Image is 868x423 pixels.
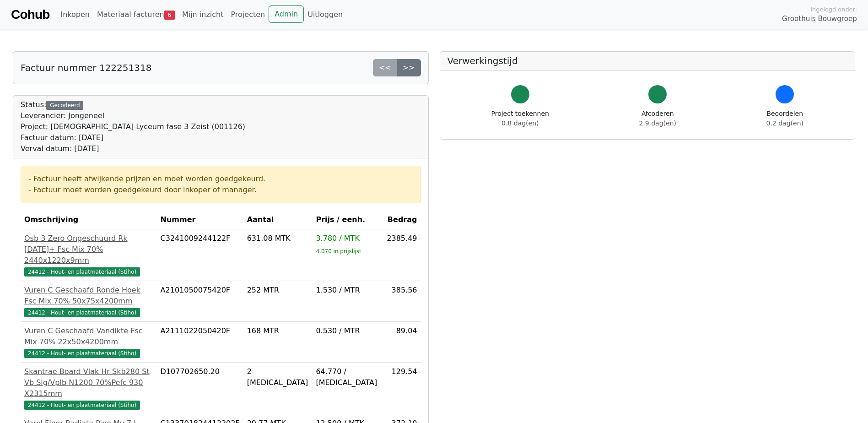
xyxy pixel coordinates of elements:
th: Prijs / eenh. [312,211,383,229]
span: 24412 - Hout- en plaatmateriaal (Stiho) [24,401,140,410]
a: >> [397,59,421,76]
td: 385.56 [383,281,421,322]
div: Afcoderen [639,109,676,128]
div: 1.530 / MTR [316,285,379,296]
div: Beoordelen [766,109,803,128]
sub: 4.070 in prijslijst [316,248,361,255]
th: Nummer [157,211,243,229]
a: Osb 3 Zero Ongeschuurd Rk [DATE]+ Fsc Mix 70% 2440x1220x9mm24412 - Hout- en plaatmateriaal (Stiho) [24,233,153,277]
span: 2.9 dag(en) [639,119,676,127]
a: Mijn inzicht [178,5,227,24]
span: Ingelogd onder: [810,5,857,14]
div: Project toekennen [491,109,549,128]
td: A2111022050420F [157,322,243,363]
div: Skantrae Board Vlak Hr Skb280 St Vb Slg/Vplb N1200 70%Pefc 930 X2315mm [24,366,153,399]
span: 0.2 dag(en) [766,119,803,127]
div: Vuren C Geschaafd Vandikte Fsc Mix 70% 22x50x4200mm [24,325,153,347]
div: 252 MTR [247,285,309,296]
div: 0.530 / MTR [316,325,379,336]
div: Gecodeerd [46,101,83,110]
th: Omschrijving [21,211,157,229]
span: 0.8 dag(en) [501,119,539,127]
h5: Verwerkingstijd [447,55,848,66]
span: 24412 - Hout- en plaatmateriaal (Stiho) [24,349,140,358]
span: Groothuis Bouwgroep [782,14,857,24]
span: 24412 - Hout- en plaatmateriaal (Stiho) [24,267,140,277]
th: Aantal [243,211,313,229]
a: Vuren C Geschaafd Vandikte Fsc Mix 70% 22x50x4200mm24412 - Hout- en plaatmateriaal (Stiho) [24,325,153,358]
span: 6 [164,11,175,20]
td: 2385.49 [383,229,421,281]
div: - Factuur heeft afwijkende prijzen en moet worden goedgekeurd. [28,174,413,184]
h5: Factuur nummer 122251318 [21,62,151,73]
td: 89.04 [383,322,421,363]
td: C3241009244122F [157,229,243,281]
div: 631.08 MTK [247,233,309,244]
div: Project: [DEMOGRAPHIC_DATA] Lyceum fase 3 Zeist (001126) [21,121,245,132]
div: Leverancier: Jongeneel [21,110,245,121]
div: Vuren C Geschaafd Ronde Hoek Fsc Mix 70% 50x75x4200mm [24,285,153,307]
a: Vuren C Geschaafd Ronde Hoek Fsc Mix 70% 50x75x4200mm24412 - Hout- en plaatmateriaal (Stiho) [24,285,153,318]
td: 129.54 [383,363,421,414]
div: - Factuur moet worden goedgekeurd door inkoper of manager. [28,184,413,195]
div: 3.780 / MTK [316,233,379,244]
a: Skantrae Board Vlak Hr Skb280 St Vb Slg/Vplb N1200 70%Pefc 930 X2315mm24412 - Hout- en plaatmater... [24,366,153,410]
div: 2 [MEDICAL_DATA] [247,366,309,388]
div: Verval datum: [DATE] [21,143,245,154]
div: 168 MTR [247,325,309,336]
th: Bedrag [383,211,421,229]
span: 24412 - Hout- en plaatmateriaal (Stiho) [24,308,140,317]
td: D107702650.20 [157,363,243,414]
td: A2101050075420F [157,281,243,322]
div: Factuur datum: [DATE] [21,132,245,143]
a: Projecten [227,5,269,24]
a: Materiaal facturen6 [93,5,178,24]
a: Inkopen [57,5,93,24]
a: Uitloggen [304,5,346,24]
a: Cohub [11,4,49,26]
div: 64.770 / [MEDICAL_DATA] [316,366,379,388]
div: Osb 3 Zero Ongeschuurd Rk [DATE]+ Fsc Mix 70% 2440x1220x9mm [24,233,153,266]
div: Status: [21,99,245,154]
a: Admin [269,5,304,23]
